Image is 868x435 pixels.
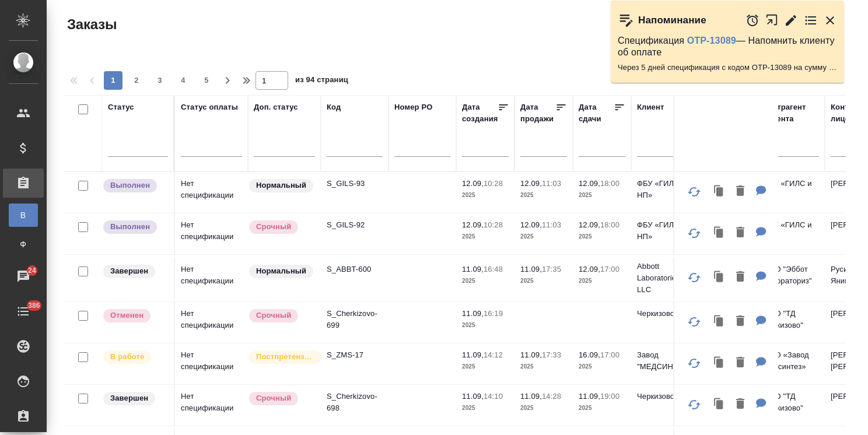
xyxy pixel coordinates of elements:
p: 2025 [520,361,567,373]
p: Выполнен [110,180,150,191]
p: Спецификация — Напомнить клиенту об оплате [618,35,837,58]
p: Abbott Laboratories LLC [637,261,693,296]
p: ООО "Эббот Лэбораториз" [763,264,819,287]
button: Удалить [730,392,750,416]
p: В работе [110,351,144,363]
td: Нет спецификации [175,258,248,299]
span: 2 [127,75,146,86]
p: ООО "ТД Черкизово" [763,391,819,414]
p: 2025 [462,275,509,287]
p: ФБУ «ГИЛС и НП» [637,178,693,201]
p: Нормальный [256,265,306,277]
p: Завершен [110,392,148,404]
p: 2025 [520,190,567,201]
button: Удалить [730,221,750,245]
p: 12.09, [579,179,600,188]
p: Черкизово [637,391,693,402]
button: Обновить [680,308,708,336]
div: Дата сдачи [579,101,614,125]
div: Выставляет КМ при направлении счета или после выполнения всех работ/сдачи заказа клиенту. Окончат... [102,264,168,279]
p: 2025 [520,231,567,243]
p: 16:48 [484,265,503,273]
p: 2025 [579,275,625,287]
span: Ф [15,238,32,250]
button: Удалить [730,265,750,289]
span: 4 [174,75,192,86]
div: Доп. статус [254,101,298,113]
p: 19:00 [600,392,619,401]
button: Обновить [680,349,708,377]
p: 16.09, [579,350,600,359]
p: 2025 [462,361,509,373]
p: 11.09, [520,350,542,359]
p: 2025 [579,402,625,414]
p: 14:10 [484,392,503,401]
div: Дата продажи [520,101,555,125]
p: 2025 [579,361,625,373]
p: 12.09, [462,179,484,188]
button: Клонировать [708,180,730,204]
div: Номер PO [394,101,432,113]
span: Заказы [64,15,117,34]
p: 12.09, [520,179,542,188]
td: Нет спецификации [175,343,248,384]
div: Статус [108,101,134,113]
span: 24 [21,265,43,276]
p: 16:19 [484,309,503,318]
p: 17:35 [542,265,561,273]
p: ФБУ «ГИЛС и НП» [763,219,819,243]
p: ФБУ «ГИЛС и НП» [637,219,693,243]
button: Обновить [680,178,708,206]
button: 5 [197,71,216,90]
button: Отложить [745,13,759,27]
p: 12.09, [520,220,542,229]
button: 3 [150,71,169,90]
p: 14:28 [542,392,561,401]
button: Удалить [730,310,750,334]
button: Закрыть [823,13,837,27]
div: Выставляет КМ после отмены со стороны клиента. Если уже после запуска – КМ пишет ПМу про отмену, ... [102,308,168,324]
button: 2 [127,71,146,90]
a: OTP-13089 [687,36,736,45]
p: S_ZMS-17 [327,349,383,361]
p: 10:28 [484,179,503,188]
p: Напоминание [638,15,706,26]
p: Срочный [256,310,291,321]
p: 10:28 [484,220,503,229]
div: Статус оплаты [181,101,238,113]
p: Черкизово [637,308,693,320]
button: Редактировать [784,13,798,27]
p: Нормальный [256,180,306,191]
span: 386 [21,300,47,311]
span: В [15,209,32,221]
a: 24 [3,262,44,291]
td: Нет спецификации [175,172,248,213]
button: Открыть в новой вкладке [765,8,779,33]
button: Удалить [730,180,750,204]
p: 2025 [462,320,509,331]
p: S_ABBT-600 [327,264,383,275]
p: S_GILS-92 [327,219,383,231]
p: Срочный [256,221,291,233]
td: Нет спецификации [175,213,248,254]
button: Обновить [680,264,708,292]
button: Удалить [730,351,750,375]
p: 11.09, [579,392,600,401]
div: Выставляется автоматически, если на указанный объем услуг необходимо больше времени в стандартном... [248,308,315,324]
div: Клиент [637,101,664,113]
div: Статус по умолчанию для стандартных заказов [248,264,315,279]
p: 2025 [579,231,625,243]
div: Дата создания [462,101,498,125]
p: 18:00 [600,179,619,188]
div: Выставляет ПМ после принятия заказа от КМа [102,349,168,365]
p: 17:00 [600,350,619,359]
p: Завод "МЕДСИНТЕЗ" [637,349,693,373]
p: 2025 [579,190,625,201]
p: 14:12 [484,350,503,359]
p: 11.09, [520,265,542,273]
p: 2025 [462,231,509,243]
p: 12.09, [579,220,600,229]
span: 5 [197,75,216,86]
p: ООО «Завод Медсинтез» [763,349,819,373]
button: Клонировать [708,265,730,289]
